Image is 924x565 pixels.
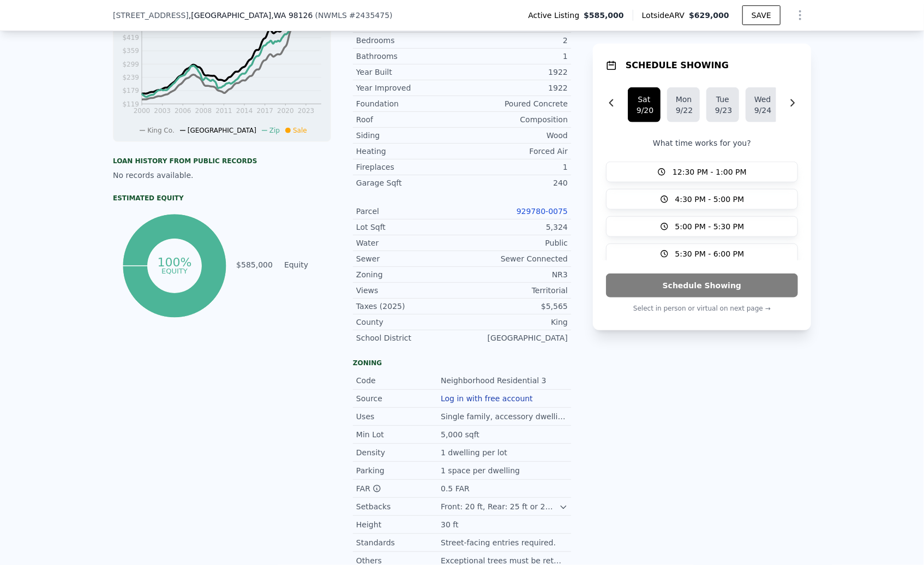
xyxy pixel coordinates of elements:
[462,146,568,157] div: Forced Air
[462,237,568,248] div: Public
[754,94,770,105] div: Wed
[441,483,472,494] div: 0.5 FAR
[356,35,462,46] div: Bedrooms
[462,35,568,46] div: 2
[462,269,568,280] div: NR3
[462,51,568,62] div: 1
[356,411,441,422] div: Uses
[356,483,441,494] div: FAR
[746,87,778,122] button: Wed9/24
[356,253,462,264] div: Sewer
[462,332,568,343] div: [GEOGRAPHIC_DATA]
[122,87,139,94] tspan: $179
[175,107,191,115] tspan: 2006
[356,285,462,296] div: Views
[356,206,462,217] div: Parcel
[293,127,307,134] span: Sale
[606,162,798,182] button: 12:30 PM - 1:00 PM
[441,375,549,386] div: Neighborhood Residential 3
[356,177,462,188] div: Garage Sqft
[236,259,273,271] td: $585,000
[441,537,558,548] div: Street-facing entries required.
[113,170,331,181] div: No records available.
[236,107,253,115] tspan: 2014
[277,107,294,115] tspan: 2020
[667,87,700,122] button: Mon9/22
[318,11,347,20] span: NWMLS
[356,519,441,530] div: Height
[462,162,568,173] div: 1
[462,67,568,78] div: 1922
[353,359,571,367] div: Zoning
[356,537,441,548] div: Standards
[188,127,256,134] span: [GEOGRAPHIC_DATA]
[584,10,624,21] span: $585,000
[676,105,691,116] div: 9/22
[441,429,482,440] div: 5,000 sqft
[122,34,139,41] tspan: $419
[122,100,139,108] tspan: $119
[215,107,232,115] tspan: 2011
[675,221,745,232] span: 5:00 PM - 5:30 PM
[356,301,462,312] div: Taxes (2025)
[195,107,212,115] tspan: 2008
[441,411,568,422] div: Single family, accessory dwellings.
[675,248,745,259] span: 5:30 PM - 6:00 PM
[628,87,661,122] button: Sat9/20
[356,67,462,78] div: Year Built
[356,98,462,109] div: Foundation
[356,429,441,440] div: Min Lot
[315,10,393,21] div: ( )
[462,82,568,93] div: 1922
[606,243,798,264] button: 5:30 PM - 6:00 PM
[161,267,188,275] tspan: equity
[113,10,189,21] span: [STREET_ADDRESS]
[356,146,462,157] div: Heating
[441,501,559,512] div: Front: 20 ft, Rear: 25 ft or 20% of lot depth (min. 10 ft), Side: 5 ft
[715,105,730,116] div: 9/23
[298,107,315,115] tspan: 2023
[606,189,798,210] button: 4:30 PM - 5:00 PM
[356,237,462,248] div: Water
[269,127,280,134] span: Zip
[122,61,139,68] tspan: $299
[606,216,798,237] button: 5:00 PM - 5:30 PM
[606,302,798,315] p: Select in person or virtual on next page →
[356,501,441,512] div: Setbacks
[441,394,533,403] button: Log in with free account
[789,4,811,26] button: Show Options
[528,10,584,21] span: Active Listing
[441,519,460,530] div: 30 ft
[675,194,745,205] span: 4:30 PM - 5:00 PM
[626,59,729,72] h1: SCHEDULE SHOWING
[517,207,568,216] a: 929780-0075
[462,301,568,312] div: $5,565
[742,5,781,25] button: SAVE
[349,11,389,20] span: # 2435475
[356,269,462,280] div: Zoning
[356,51,462,62] div: Bathrooms
[356,393,441,404] div: Source
[356,465,441,476] div: Parking
[282,259,331,271] td: Equity
[356,222,462,233] div: Lot Sqft
[189,10,313,21] span: , [GEOGRAPHIC_DATA]
[715,94,730,105] div: Tue
[122,74,139,81] tspan: $239
[462,98,568,109] div: Poured Concrete
[113,194,331,203] div: Estimated Equity
[356,332,462,343] div: School District
[157,255,191,269] tspan: 100%
[122,47,139,55] tspan: $359
[462,317,568,328] div: King
[147,127,175,134] span: King Co.
[257,107,274,115] tspan: 2017
[356,317,462,328] div: County
[642,10,689,21] span: Lotside ARV
[689,11,729,20] span: $629,000
[356,447,441,458] div: Density
[271,11,313,20] span: , WA 98126
[154,107,171,115] tspan: 2003
[676,94,691,105] div: Mon
[356,82,462,93] div: Year Improved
